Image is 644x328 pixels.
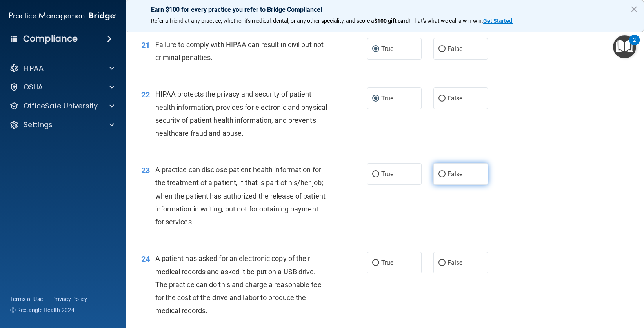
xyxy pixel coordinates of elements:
[9,120,114,129] a: Settings
[9,64,114,73] a: HIPAA
[613,35,636,58] button: Open Resource Center, 2 new notifications
[9,8,116,24] img: PMB logo
[448,95,463,102] span: False
[155,166,326,226] span: A practice can disclose patient health information for the treatment of a patient, if that is par...
[24,64,44,73] p: HIPAA
[141,166,150,175] span: 23
[633,40,636,50] div: 2
[24,101,98,111] p: OfficeSafe University
[438,171,446,177] input: False
[10,306,75,314] span: Ⓒ Rectangle Health 2024
[448,170,463,178] span: False
[151,18,374,24] span: Refer a friend at any practice, whether it's medical, dental, or any other speciality, and score a
[372,171,379,177] input: True
[52,295,87,303] a: Privacy Policy
[483,18,512,24] strong: Get Started
[374,18,409,24] strong: $100 gift card
[23,33,78,44] h4: Compliance
[372,46,379,52] input: True
[155,40,324,62] span: Failure to comply with HIPAA can result in civil but not criminal penalties.
[438,96,446,102] input: False
[10,295,43,303] a: Terms of Use
[9,82,114,92] a: OSHA
[381,45,393,53] span: True
[9,101,114,111] a: OfficeSafe University
[438,260,446,266] input: False
[381,95,393,102] span: True
[381,259,393,266] span: True
[409,18,483,24] span: ! That's what we call a win-win.
[372,96,379,102] input: True
[381,170,393,178] span: True
[155,254,322,315] span: A patient has asked for an electronic copy of their medical records and asked it be put on a USB ...
[155,90,327,137] span: HIPAA protects the privacy and security of patient health information, provides for electronic an...
[141,254,150,264] span: 24
[448,45,463,53] span: False
[24,82,43,92] p: OSHA
[141,40,150,50] span: 21
[141,90,150,99] span: 22
[372,260,379,266] input: True
[438,46,446,52] input: False
[483,18,513,24] a: Get Started
[448,259,463,266] span: False
[630,3,638,15] button: Close
[151,6,619,13] p: Earn $100 for every practice you refer to Bridge Compliance!
[24,120,53,129] p: Settings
